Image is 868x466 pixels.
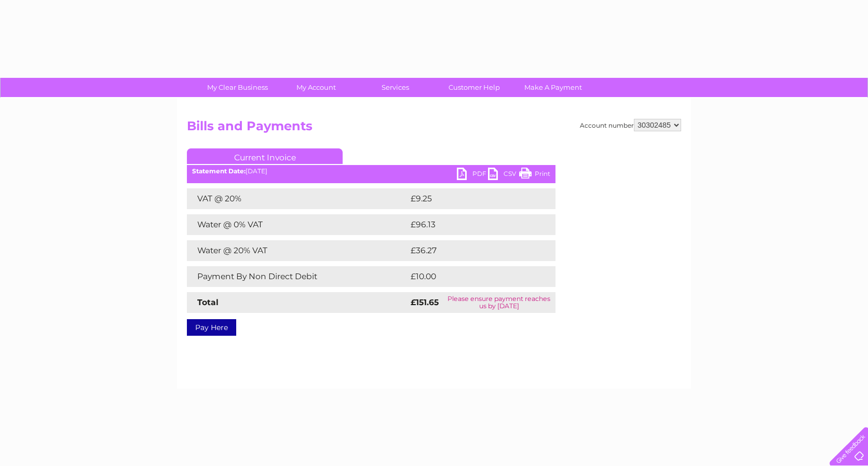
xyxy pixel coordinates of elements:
a: My Account [274,78,359,97]
td: Water @ 0% VAT [187,214,408,235]
td: £96.13 [408,214,534,235]
a: Services [352,78,438,97]
td: £10.00 [408,266,534,287]
strong: Total [197,297,219,307]
div: Account number [580,119,681,131]
td: £9.25 [408,188,531,209]
td: Water @ 20% VAT [187,240,408,261]
a: Make A Payment [510,78,596,97]
td: Please ensure payment reaches us by [DATE] [443,292,555,313]
strong: £151.65 [411,297,439,307]
a: PDF [457,168,488,183]
td: Payment By Non Direct Debit [187,266,408,287]
a: Print [519,168,550,183]
div: [DATE] [187,168,555,175]
b: Statement Date: [192,167,246,175]
td: VAT @ 20% [187,188,408,209]
a: CSV [488,168,519,183]
a: My Clear Business [195,78,280,97]
h2: Bills and Payments [187,119,681,139]
a: Pay Here [187,319,236,336]
a: Current Invoice [187,148,343,164]
td: £36.27 [408,240,534,261]
a: Customer Help [431,78,517,97]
